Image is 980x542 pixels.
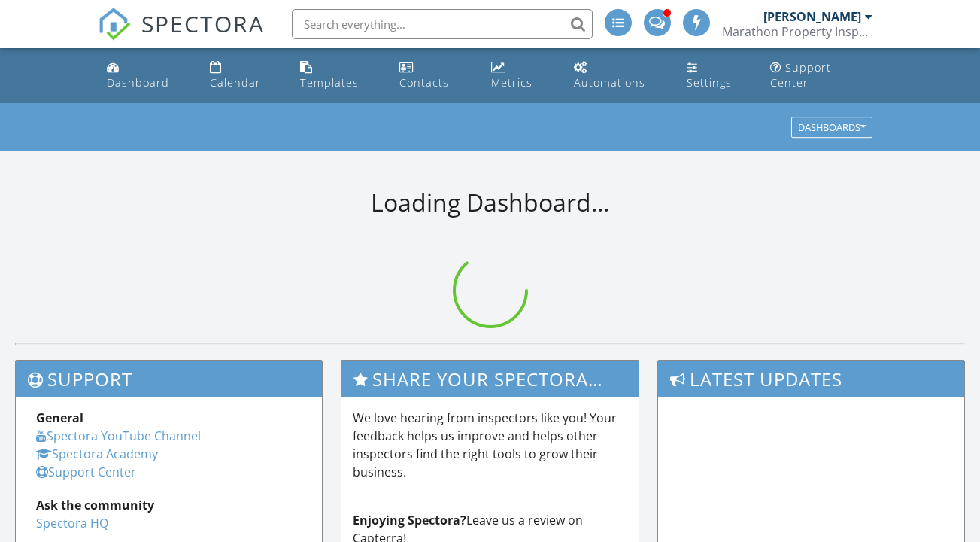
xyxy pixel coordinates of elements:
div: Marathon Property Inspectors [722,24,872,39]
span: SPECTORA [141,8,265,39]
a: Calendar [204,54,283,97]
a: Automations (Advanced) [568,54,668,97]
button: Dashboards [791,117,872,139]
a: Contacts [393,54,473,97]
a: Settings [681,54,753,97]
a: Support Center [764,54,878,97]
img: The Best Home Inspection Software - Spectora [98,8,131,41]
a: Spectora Academy [36,446,158,462]
div: Metrics [491,75,532,90]
a: Spectora HQ [36,515,108,531]
input: Search everything... [292,9,593,39]
a: Metrics [485,54,557,97]
h3: Support [16,361,322,397]
a: Templates [294,54,381,97]
div: Templates [300,75,359,90]
div: Dashboard [107,75,169,90]
div: Settings [687,75,732,90]
div: Calendar [210,75,261,90]
div: Ask the community [36,496,302,514]
a: Dashboard [101,54,192,97]
a: Support Center [36,464,136,480]
p: We love hearing from inspectors like you! Your feedback helps us improve and helps other inspecto... [353,409,627,481]
div: Contacts [399,75,449,90]
a: Spectora YouTube Channel [36,428,201,444]
div: Automations [574,75,645,90]
strong: Enjoying Spectora? [353,512,466,528]
div: Support Center [770,60,831,90]
a: SPECTORA [98,20,265,52]
div: Dashboards [798,123,866,133]
h3: Latest Updates [658,361,964,397]
h3: Share Your Spectora Experience [341,361,639,397]
div: [PERSON_NAME] [763,9,861,24]
strong: General [36,410,83,426]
